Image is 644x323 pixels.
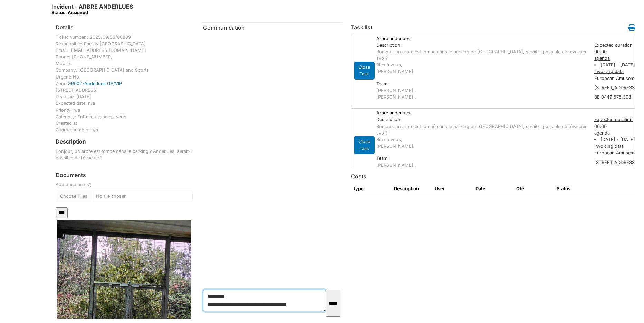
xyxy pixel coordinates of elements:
[358,65,370,76] span: translation missing: en.todo.action.close_task
[354,141,375,148] a: Close Task
[376,48,588,75] p: Bonjour, un arbre est tombé dans le parking de [GEOGRAPHIC_DATA], serait-il possible de l’évacuer...
[373,110,591,116] div: Arbre anderlues
[51,3,133,16] h6: Incident - ARBRE ANDERLUES
[56,24,74,31] h6: Details
[376,94,588,100] div: [PERSON_NAME] .
[56,148,193,161] p: Bonjour, un arbre est tombé dans le parking d’Anderlues, serait-il possible de l’évacuer?
[373,35,591,42] div: Arbre anderlues
[56,34,193,133] div: Ticket number : 2025/09/55/00809 Responsible: Facility [GEOGRAPHIC_DATA] Email: [EMAIL_ADDRESS][D...
[376,162,588,168] div: [PERSON_NAME] .
[376,42,588,48] div: Description:
[89,182,91,187] abbr: required
[376,81,588,87] div: Team:
[513,183,554,195] th: Qté
[56,181,91,188] label: Add documents
[354,66,375,74] a: Close Task
[203,24,245,31] span: translation missing: en.communication.communication
[56,172,193,178] h6: Documents
[391,183,432,195] th: Description
[376,87,588,94] div: [PERSON_NAME] .
[376,116,588,123] div: Description:
[358,139,370,151] span: translation missing: en.todo.action.close_task
[376,155,588,161] div: Team:
[473,183,513,195] th: Date
[68,81,122,86] a: GP002-Anderlues GP/VIP
[432,183,473,195] th: User
[56,138,86,145] h6: Description
[51,10,133,15] div: Status: Assigned
[351,183,392,195] th: type
[628,24,635,31] i: Work order
[351,173,366,180] h6: Costs
[554,183,595,195] th: Status
[351,24,372,31] h6: Task list
[376,123,588,150] p: Bonjour, un arbre est tombé dans le parking de [GEOGRAPHIC_DATA], serait-il possible de l’évacuer...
